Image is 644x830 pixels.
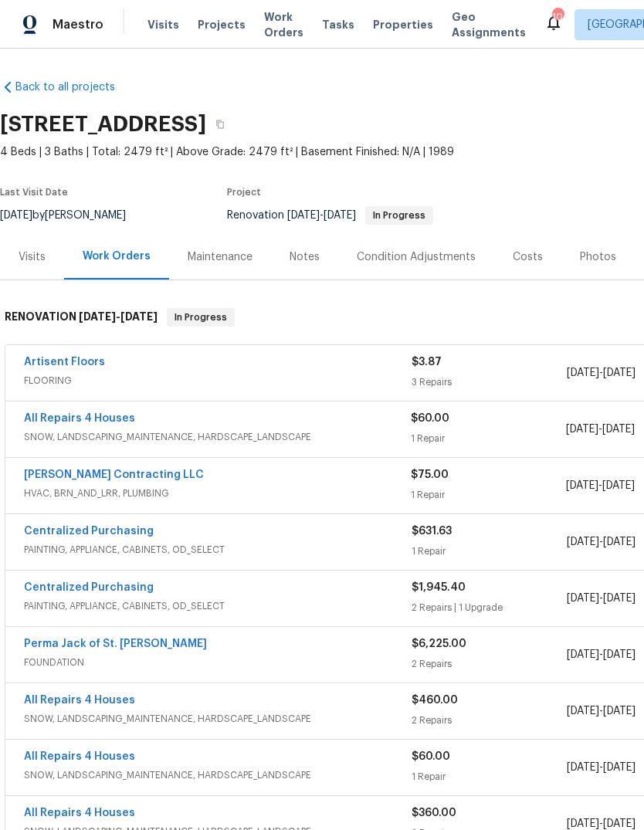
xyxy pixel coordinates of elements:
span: $60.00 [412,751,450,762]
span: [DATE] [603,818,636,829]
h6: RENOVATION [5,308,158,327]
span: In Progress [367,211,432,220]
span: Maestro [53,17,103,32]
span: Visits [147,17,179,32]
span: SNOW, LANDSCAPING_MAINTENANCE, HARDSCAPE_LANDSCAPE [24,429,411,445]
span: [DATE] [567,818,599,829]
span: $6,225.00 [412,639,466,649]
span: $460.00 [412,695,458,706]
span: Work Orders [264,9,303,40]
a: All Repairs 4 Houses [24,695,135,706]
span: [DATE] [603,537,636,547]
span: PAINTING, APPLIANCE, CABINETS, OD_SELECT [24,598,412,614]
span: - [567,760,636,775]
span: $3.87 [412,357,442,368]
span: [DATE] [602,480,635,491]
span: - [79,311,158,322]
a: Centralized Purchasing [24,526,154,537]
span: FOUNDATION [24,655,412,670]
div: 1 Repair [412,769,567,784]
button: Copy Address [206,110,234,138]
div: Notes [290,249,320,265]
span: [DATE] [120,311,158,322]
span: - [287,210,356,221]
span: [DATE] [603,649,636,660]
span: [DATE] [603,368,636,378]
span: - [567,365,636,381]
div: Photos [580,249,616,265]
span: FLOORING [24,373,412,388]
span: [DATE] [567,537,599,547]
div: 1 Repair [411,487,565,503]
div: 1 Repair [411,431,565,446]
span: Projects [198,17,246,32]
a: Perma Jack of St. [PERSON_NAME] [24,639,207,649]
span: [DATE] [603,593,636,604]
span: $75.00 [411,469,449,480]
div: 3 Repairs [412,374,567,390]
span: $60.00 [411,413,449,424]
span: Project [227,188,261,197]
div: 10 [552,9,563,25]
a: All Repairs 4 Houses [24,751,135,762]
span: [DATE] [567,368,599,378]
span: [DATE] [602,424,635,435]
span: [DATE] [603,762,636,773]
div: Condition Adjustments [357,249,476,265]
div: Maintenance [188,249,253,265]
a: All Repairs 4 Houses [24,413,135,424]
span: - [567,647,636,662]
span: $360.00 [412,808,456,818]
span: [DATE] [287,210,320,221]
span: $1,945.40 [412,582,466,593]
span: - [567,591,636,606]
span: PAINTING, APPLIANCE, CABINETS, OD_SELECT [24,542,412,557]
span: Geo Assignments [452,9,526,40]
span: $631.63 [412,526,452,537]
div: Work Orders [83,249,151,264]
div: Visits [19,249,46,265]
a: Centralized Purchasing [24,582,154,593]
a: [PERSON_NAME] Contracting LLC [24,469,204,480]
span: [DATE] [566,424,598,435]
span: [DATE] [567,762,599,773]
div: 2 Repairs | 1 Upgrade [412,600,567,615]
span: [DATE] [603,706,636,717]
span: [DATE] [567,706,599,717]
span: - [566,478,635,493]
span: - [567,534,636,550]
a: All Repairs 4 Houses [24,808,135,818]
span: [DATE] [566,480,598,491]
div: 2 Repairs [412,656,567,672]
div: 2 Repairs [412,713,567,728]
span: - [567,703,636,719]
span: Tasks [322,19,354,30]
a: Artisent Floors [24,357,105,368]
span: - [566,422,635,437]
span: Renovation [227,210,433,221]
div: Costs [513,249,543,265]
span: [DATE] [79,311,116,322]
span: Properties [373,17,433,32]
span: SNOW, LANDSCAPING_MAINTENANCE, HARDSCAPE_LANDSCAPE [24,711,412,727]
span: HVAC, BRN_AND_LRR, PLUMBING [24,486,411,501]
span: [DATE] [324,210,356,221]
span: [DATE] [567,649,599,660]
span: [DATE] [567,593,599,604]
div: 1 Repair [412,544,567,559]
span: SNOW, LANDSCAPING_MAINTENANCE, HARDSCAPE_LANDSCAPE [24,767,412,783]
span: In Progress [168,310,233,325]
